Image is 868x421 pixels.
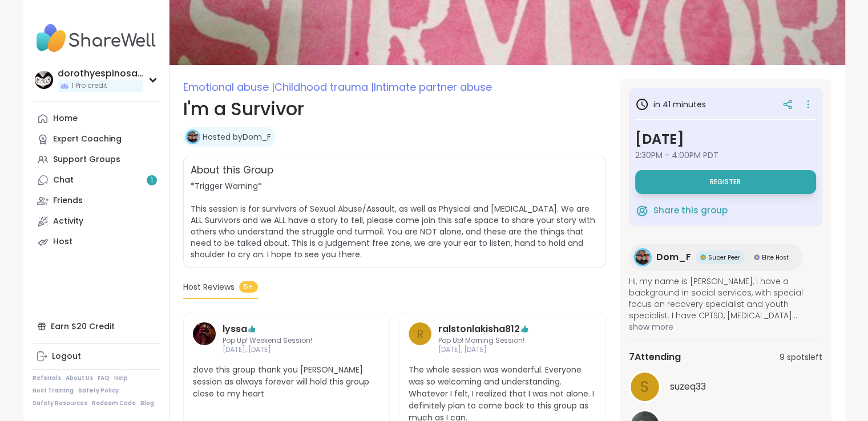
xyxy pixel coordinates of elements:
[53,175,74,186] div: Chat
[629,244,802,271] a: Dom_FDom_FSuper PeerSuper PeerElite HostElite Host
[710,177,741,187] span: Register
[708,253,740,262] span: Super Peer
[52,351,81,362] div: Logout
[203,131,271,143] a: Hosted byDom_F
[98,374,110,382] a: FAQ
[653,204,728,217] span: Share this group
[53,195,83,207] div: Friends
[762,253,789,262] span: Elite Host
[635,149,816,161] span: 2:30PM - 4:00PM PDT
[629,276,822,321] span: Hi, my name is [PERSON_NAME], I have a background in social services, with special focus on recov...
[33,374,61,382] a: Referrals
[53,133,122,145] div: Expert Coaching
[33,387,74,395] a: Host Training
[53,216,83,227] div: Activity
[635,170,816,194] button: Register
[438,322,520,336] a: ralstonlakisha812
[33,18,160,58] img: ShareWell Nav Logo
[33,346,160,367] a: Logout
[193,364,381,400] span: zlove this group thank you [PERSON_NAME] session as always forever will hold this group close to ...
[635,199,728,222] button: Share this group
[223,336,351,346] span: Pop Up! Weekend Session!
[33,170,160,191] a: Chat1
[187,131,199,143] img: Dom_F
[193,322,216,345] img: lyssa
[193,322,216,355] a: lyssa
[33,232,160,252] a: Host
[151,176,153,185] span: 1
[183,95,606,123] h1: I'm a Survivor
[53,154,120,165] div: Support Groups
[183,281,235,293] span: Host Reviews
[640,376,649,398] span: s
[700,254,706,260] img: Super Peer
[33,211,160,232] a: Activity
[33,149,160,170] a: Support Groups
[35,71,53,89] img: dorothyespinosa26
[629,371,822,403] a: ssuzeq33
[438,336,567,346] span: Pop Up! Morning Session!
[114,374,128,382] a: Help
[223,345,351,355] span: [DATE], [DATE]
[33,108,160,129] a: Home
[33,129,160,149] a: Expert Coaching
[754,254,760,260] img: Elite Host
[33,399,87,407] a: Safety Resources
[191,163,273,178] h2: About this Group
[33,316,160,337] div: Earn $20 Credit
[409,322,431,355] a: r
[191,180,595,260] span: *Trigger Warning* This session is for survivors of Sexual Abuse/Assault, as well as Physical and ...
[374,80,492,94] span: Intimate partner abuse
[670,380,706,394] span: suzeq33
[635,129,816,149] h3: [DATE]
[223,322,247,336] a: lyssa
[274,80,374,94] span: Childhood trauma |
[635,204,649,217] img: ShareWell Logomark
[66,374,93,382] a: About Us
[53,113,78,124] div: Home
[629,321,822,333] span: show more
[78,387,119,395] a: Safety Policy
[53,236,72,248] div: Host
[629,350,681,364] span: 7 Attending
[33,191,160,211] a: Friends
[780,351,822,363] span: 9 spots left
[635,98,706,111] h3: in 41 minutes
[656,250,691,264] span: Dom_F
[239,281,258,293] span: 5+
[71,81,107,91] span: 1 Pro credit
[438,345,567,355] span: [DATE], [DATE]
[140,399,154,407] a: Blog
[183,80,274,94] span: Emotional abuse |
[58,67,143,80] div: dorothyespinosa26
[635,250,650,265] img: Dom_F
[417,325,423,342] span: r
[92,399,136,407] a: Redeem Code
